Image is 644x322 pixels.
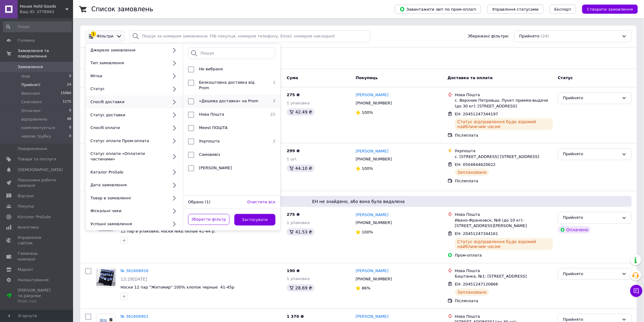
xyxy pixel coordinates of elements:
a: [PERSON_NAME] [356,212,389,218]
span: ЕН: 20451247344197 [455,112,498,116]
input: Пошук [3,21,72,32]
a: [PERSON_NAME] [356,149,389,154]
a: Носки 12 пар "Житомир" 100% хлопок черные 41-45р [121,285,234,289]
span: відправлено [21,117,47,122]
a: Створити замовлення [576,7,638,11]
span: Безкоштовна доставка від Prom [199,80,255,90]
span: ЕН: 20451247120866 [455,282,498,286]
span: Товари та послуги [18,156,56,162]
a: [PERSON_NAME] [356,92,389,98]
span: [PHONE_NUMBER] [356,157,392,161]
span: 100% [362,230,373,234]
a: Фото товару [96,268,116,288]
div: Нова Пошта [455,92,553,98]
span: Аналітика [18,225,39,230]
span: Каталог ProSale [18,214,51,220]
span: Фільтри [97,33,114,39]
span: 100% [362,166,373,171]
div: Нова Пошта [455,314,553,319]
div: Нова Пошта [455,212,553,217]
span: 275 ₴ [287,93,300,97]
span: Не вибрано [199,67,223,71]
span: Гаманець компанії [18,251,56,262]
span: 86% [362,286,371,290]
div: Нова Пошта [455,268,553,274]
span: 48 [67,117,71,122]
span: 100% [362,110,373,115]
div: Заплановано [455,289,489,296]
div: Фіскальні чеки [88,208,168,214]
span: [PERSON_NAME] та рахунки [18,288,56,304]
span: Прийняті [21,82,40,88]
span: [PHONE_NUMBER] [356,220,392,225]
div: Прийнято [563,95,619,101]
div: Каталог ProSale [88,170,168,175]
a: [PERSON_NAME] [356,314,389,320]
span: Очистити все [247,200,276,204]
button: Створити замовлення [582,5,638,14]
span: 1 упаковка [287,101,310,105]
div: с. Верхние Петровцы, Пункт приема-выдачи (до 30 кг): [STREET_ADDRESS] [455,98,553,109]
span: Cума [287,75,298,80]
div: Післяплата [455,298,553,304]
span: невзяв трубку [21,134,51,139]
span: Доставка та оплата [448,75,493,80]
span: Нова Пошта [199,112,224,117]
div: Обрано (1) [186,199,245,205]
span: 22 [268,112,275,117]
button: Завантажити звіт по пром-оплаті [395,5,481,14]
div: Оплачено [558,226,591,233]
span: 0 [69,125,71,131]
span: Створити замовлення [587,7,633,12]
div: Мітки [88,73,168,79]
span: Збережені фільтри: [468,33,509,39]
span: комплектується [21,125,55,131]
div: Статус оплати «Оплатити частинами» [88,151,168,162]
div: Дата замовлення [88,182,168,188]
div: Успішні замовлення [88,221,168,227]
div: Укрпошта [455,148,553,154]
div: Джерело замовлення [88,47,168,53]
div: Післяплата [455,178,553,184]
span: 190 ₴ [287,268,300,273]
span: 15060 [61,91,71,96]
span: Налаштування [18,277,49,283]
div: Статус відправлення буде відомий найближчим часом [455,118,553,130]
span: Відгуки [18,193,33,199]
div: Спосіб доставки [88,99,168,105]
span: Показники роботи компанії [18,177,56,188]
span: Meest ПОШТА [199,125,228,130]
span: Повідомлення [18,146,47,152]
input: Пошук [188,47,275,59]
div: Баштанка, №1: [STREET_ADDRESS] [455,274,553,279]
div: Пром-оплата [455,253,553,258]
div: Прийнято [563,151,619,157]
input: Пошук за номером замовлення, ПІБ покупця, номером телефону, Email, номером накладної [130,30,370,42]
span: 0 [69,108,71,114]
span: ЕН не знайдено, або вона була видалена [88,198,629,205]
span: 1 упаковка [287,220,310,225]
span: 24 [67,82,71,88]
span: «Дешева доставка» на Prom [199,99,258,103]
span: 2 [268,138,275,144]
div: Спосіб оплати [88,125,168,131]
div: Статус відправлення буде відомий найближчим часом [455,238,553,250]
button: Чат з покупцем [630,285,642,297]
span: [DEMOGRAPHIC_DATA] [18,167,63,173]
span: Укрпошта [199,139,220,143]
span: Статус [558,75,573,80]
span: Скасовані [21,99,42,105]
button: Застосувати [234,214,276,226]
span: Управління статусами [492,7,539,12]
span: Маркет [18,267,33,272]
span: 1175 [63,99,71,105]
span: Нові [21,74,30,79]
span: Управління сайтом [18,235,56,246]
span: Експорт [555,7,572,12]
div: Prom топ [18,299,56,304]
img: Фото товару [96,269,115,286]
span: 0 [69,74,71,79]
span: 12 пар в упаковке, носки NIKE белые 41-44 р. [121,229,216,233]
div: Статус [88,86,168,92]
